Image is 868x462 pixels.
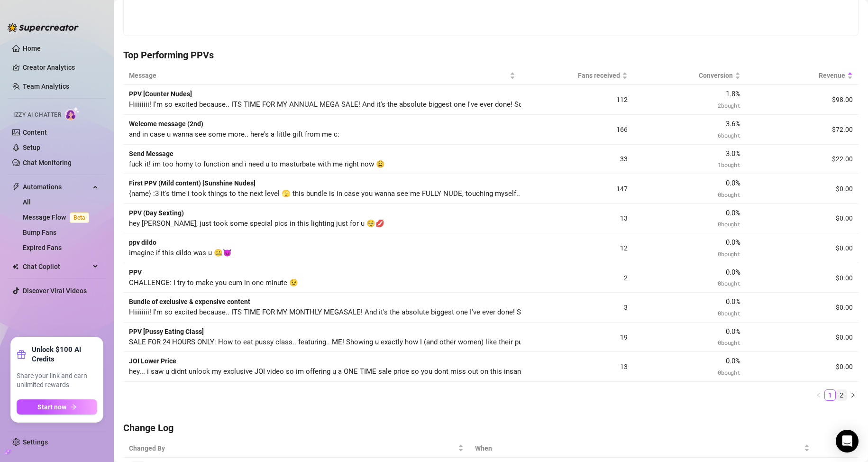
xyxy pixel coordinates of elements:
span: Izzy AI Chatter [13,111,61,120]
strong: Welcome message (2nd) [129,120,203,128]
td: 33 [521,145,633,175]
td: $0.00 [746,233,859,263]
span: 0.0 % [726,179,740,187]
span: gift [17,350,26,359]
td: 147 [521,174,633,204]
span: Message [129,70,508,81]
th: When [469,439,815,458]
td: $0.00 [746,204,859,234]
a: Expired Fans [23,244,62,251]
td: $0.00 [746,352,859,382]
span: left [816,392,822,398]
strong: ppv dildo [129,239,156,246]
span: 0.0 % [726,209,740,217]
img: logo-BBDzfeDw.svg [8,23,79,32]
th: Changed By [123,439,469,458]
span: 0 bought [718,339,740,346]
span: 0.0 % [726,357,740,365]
strong: Unlock $100 AI Credits [32,345,97,364]
span: CHALLENGE: I try to make you cum in one minute 😉 [129,278,298,287]
span: 3.0 % [726,149,740,158]
span: 0.0 % [726,268,740,277]
span: 1.8 % [726,90,740,98]
span: 1 bought [718,161,740,168]
td: $98.00 [746,85,859,115]
span: hey [PERSON_NAME], just took some special pics in this lighting just for u 🥺💋 [129,219,384,228]
th: Message [123,66,521,85]
th: Conversion [633,66,746,85]
span: 0 bought [718,220,740,228]
td: $22.00 [746,145,859,175]
li: Previous Page [813,389,824,401]
span: Automations [23,179,90,194]
strong: PPV [129,268,142,276]
td: $0.00 [746,323,859,352]
span: 0 bought [718,369,740,376]
a: Bump Fans [23,229,56,236]
td: $0.00 [746,263,859,293]
span: 0.0 % [726,327,740,336]
td: $0.00 [746,293,859,323]
span: When [475,443,802,453]
span: build [5,449,11,455]
th: Fans received [521,66,633,85]
a: Team Analytics [23,83,69,90]
td: 112 [521,85,633,115]
button: left [813,389,824,401]
td: $0.00 [746,174,859,204]
strong: JOI Lower Price [129,357,176,365]
h4: Change Log [123,421,859,434]
span: 3.6 % [726,120,740,128]
span: Changed By [129,443,456,453]
td: $72.00 [746,115,859,145]
button: Start nowarrow-right [17,399,97,415]
a: All [23,198,31,206]
strong: First PPV (Mild content) [Sunshine Nudes] [129,179,256,187]
h4: Top Performing PPVs [123,48,859,62]
span: Share your link and earn unlimited rewards [17,371,97,390]
span: 6 bought [718,131,740,139]
a: Chat Monitoring [23,159,72,166]
span: 2 bought [718,102,740,109]
a: 1 [825,390,835,400]
button: right [847,389,859,401]
td: 12 [521,233,633,263]
a: Creator Analytics [23,60,99,75]
td: 13 [521,204,633,234]
a: Setup [23,144,40,151]
span: 0 bought [718,191,740,198]
strong: PPV (Day Sexting) [129,209,184,217]
span: and in case u wanna see some more.. here's a little gift from me c: [129,130,339,139]
strong: PPV [Counter Nudes] [129,90,192,98]
a: Home [23,45,41,52]
th: Revenue [746,66,859,85]
span: 0 bought [718,250,740,258]
span: 0.0 % [726,297,740,306]
td: 166 [521,115,633,145]
a: Content [23,129,47,136]
span: Chat Copilot [23,259,90,274]
a: 2 [836,390,847,400]
span: fuck it! im too horny to function and i need u to masturbate with me right now 😫 [129,160,385,168]
img: Chat Copilot [12,263,18,270]
strong: Bundle of exclusive & expensive content [129,298,250,305]
span: 0 bought [718,309,740,317]
a: Message FlowBeta [23,213,93,221]
li: Next Page [847,389,859,401]
span: 0.0 % [726,238,740,247]
td: 19 [521,323,633,352]
div: Open Intercom Messenger [836,430,859,453]
span: {name} :3 it's time i took things to the next level 🫣 this bundle is in case you wanna see me FUL... [129,189,856,198]
li: 2 [836,389,847,401]
a: Discover Viral Videos [23,287,87,295]
span: Beta [70,213,89,223]
td: 13 [521,352,633,382]
strong: PPV [Pussy Eating Class] [129,328,204,335]
span: 0 bought [718,279,740,287]
img: AI Chatter [65,107,80,120]
span: right [850,392,856,398]
span: imagine if this dildo was u 🤐😈 [129,249,232,257]
span: SALE FOR 24 HOURS ONLY: How to eat pussy class.. featuring.. ME! Showing u exactly how I (and oth... [129,338,676,346]
span: thunderbolt [12,183,20,191]
span: Start now [37,403,66,411]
